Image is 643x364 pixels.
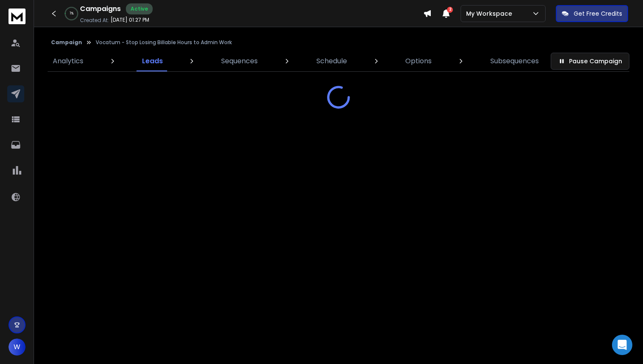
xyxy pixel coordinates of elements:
h1: Campaigns [80,4,121,14]
button: W [9,339,26,356]
a: Subsequences [485,51,544,71]
a: Sequences [216,51,263,71]
p: Schedule [316,56,347,66]
p: Created At: [80,17,109,24]
button: Pause Campaign [551,53,629,70]
p: Get Free Credits [574,9,622,18]
p: [DATE] 01:27 PM [111,17,149,23]
p: Analytics [53,56,83,66]
img: logo [9,8,26,24]
button: Campaign [51,39,82,46]
p: Vocatum - Stop Losing Billable Hours to Admin Work [96,39,232,46]
p: Subsequences [490,56,539,66]
button: Get Free Credits [556,5,628,22]
p: 1 % [70,11,74,16]
p: Sequences [221,56,258,66]
a: Options [400,51,437,71]
p: Options [405,56,432,66]
p: Leads [142,56,163,66]
div: Active [126,3,153,14]
div: Open Intercom Messenger [612,335,632,355]
span: 2 [447,7,453,13]
a: Leads [137,51,168,71]
a: Analytics [48,51,88,71]
a: Schedule [311,51,352,71]
p: My Workspace [466,9,515,18]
